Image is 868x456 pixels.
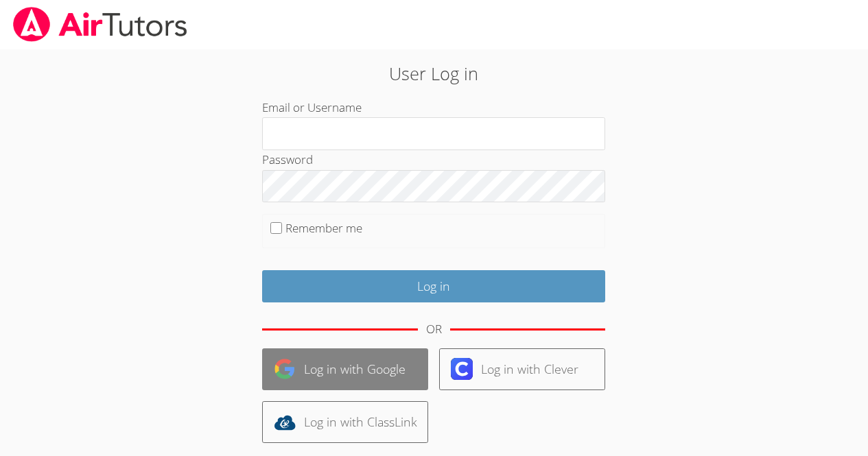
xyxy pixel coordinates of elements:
[262,270,605,302] input: Log in
[439,348,605,390] a: Log in with Clever
[262,401,428,443] a: Log in with ClassLink
[200,60,668,86] h2: User Log in
[12,7,189,42] img: airtutors_banner-c4298cdbf04f3fff15de1276eac7730deb9818008684d7c2e4769d2f7ddbe033.png
[274,411,296,433] img: classlink-logo-d6bb404cc1216ec64c9a2012d9dc4662098be43eaf13dc465df04b49fa7ab582.svg
[274,358,296,380] img: google-logo-50288ca7cdecda66e5e0955fdab243c47b7ad437acaf1139b6f446037453330a.svg
[262,152,313,167] label: Password
[262,99,362,115] label: Email or Username
[285,220,362,236] label: Remember me
[451,358,473,380] img: clever-logo-6eab21bc6e7a338710f1a6ff85c0baf02591cd810cc4098c63d3a4b26e2feb20.svg
[262,348,428,390] a: Log in with Google
[426,320,442,339] div: OR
